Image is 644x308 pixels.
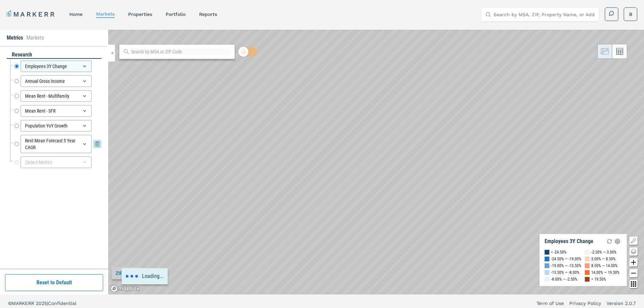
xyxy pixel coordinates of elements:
span: B [629,11,632,18]
div: Population YoY Growth [21,120,92,132]
div: < -24.50% [551,249,567,256]
a: properties [128,11,152,17]
span: Confidential [48,301,76,306]
img: Settings [614,237,622,245]
a: MARKERR [7,9,56,19]
div: research [7,51,101,59]
div: Mean Rent - SFR [21,105,92,117]
div: (Select Metric) [21,157,92,168]
div: 3.00% — 8.50% [591,256,616,262]
input: Search by MSA, ZIP, Property Name, or Address [494,8,595,21]
button: Change style map button [629,247,638,256]
div: -19.00% — -13.50% [551,262,581,269]
div: -8.00% — -2.50% [551,276,577,283]
a: reports [199,11,217,17]
button: Zoom out map button [629,269,638,277]
div: 14.00% — 19.50% [591,269,620,276]
a: Term of Use [536,300,564,307]
div: Employees 3Y Change [21,61,92,72]
li: Markets [26,34,44,42]
div: Mean Rent - Multifamily [21,90,92,102]
div: > 19.50% [591,276,606,283]
button: Show/Hide Legend Map Button [629,237,638,245]
img: Reload Legend [605,237,614,245]
li: Metrics [7,34,23,42]
button: B [624,7,637,21]
a: Version 2.0.7 [606,300,636,307]
div: -2.50% — 3.00% [591,249,617,256]
input: Search by MSA or ZIP Code [131,48,231,55]
div: -13.50% — -8.00% [551,269,579,276]
a: Portfolio [166,11,186,17]
button: Reset to Default [5,274,103,291]
a: Privacy Policy [569,300,601,307]
div: Rent Mean Forecast 5 Year CAGR [21,135,92,153]
div: Loading... [122,268,168,284]
button: Other options map button [629,280,638,288]
div: Employees 3Y Change [545,238,593,245]
span: © [8,301,12,306]
button: Zoom in map button [629,258,638,266]
div: -24.50% — -19.00% [551,256,581,262]
span: 2025 | [36,301,48,306]
div: Annual Gross Income [21,75,92,87]
a: markets [96,11,115,17]
div: 8.50% — 14.00% [591,262,618,269]
a: Mapbox logo [110,285,140,292]
span: MARKERR [12,301,36,306]
a: home [69,11,82,17]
